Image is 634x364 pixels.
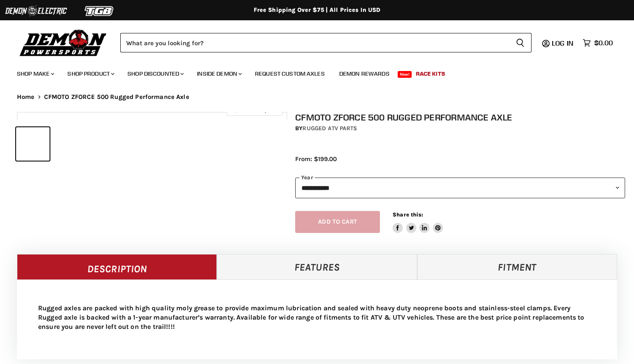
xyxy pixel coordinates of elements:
[249,65,331,82] a: Request Custom Axles
[120,33,532,52] form: Product
[393,211,423,218] span: Share this:
[44,93,189,101] span: CFMOTO ZFORCE 500 Rugged Performance Axle
[16,127,50,161] button: IMAGE thumbnail
[393,211,443,233] aside: Share this:
[410,65,451,82] a: Race Kits
[191,65,247,82] a: Inside Demon
[17,27,110,57] img: Demon Powersports
[295,155,337,163] span: From: $199.00
[509,33,532,52] button: Search
[121,65,189,82] a: Shop Discounted
[417,254,617,279] a: Fitment
[302,125,357,132] a: Rugged ATV Parts
[11,65,59,82] a: Shop Make
[398,71,412,78] span: New!
[17,93,35,101] a: Home
[4,3,68,19] img: Demon Electric Logo 2
[61,65,119,82] a: Shop Product
[38,304,596,331] p: Rugged axles are packed with high quality moly grease to provide maximum lubrication and sealed w...
[17,254,217,279] a: Description
[295,124,625,133] div: by
[552,39,573,47] span: Log in
[594,39,613,47] span: $0.00
[579,37,617,49] a: $0.00
[333,65,396,82] a: Demon Rewards
[295,178,625,198] select: year
[548,39,579,47] a: Log in
[120,33,509,52] input: Search
[217,254,417,279] a: Features
[295,112,625,123] h1: CFMOTO ZFORCE 500 Rugged Performance Axle
[68,3,131,19] img: TGB Logo 2
[11,62,611,82] ul: Main menu
[231,107,278,113] span: Click to expand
